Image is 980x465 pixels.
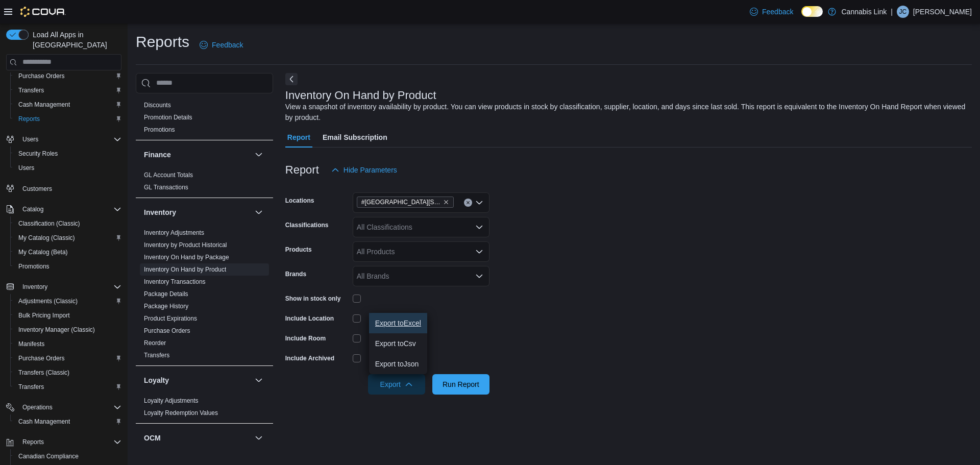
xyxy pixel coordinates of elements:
[10,69,126,83] button: Purchase Orders
[18,86,44,94] span: Transfers
[253,374,265,386] button: Loyalty
[285,334,326,342] label: Include Room
[746,2,797,22] a: Feedback
[144,113,192,121] span: Promotion Details
[285,246,312,254] label: Products
[14,450,121,462] span: Canadian Compliance
[18,133,42,145] button: Users
[369,313,427,333] button: Export toExcel
[14,366,73,379] a: Transfers (Classic)
[344,165,397,175] span: Hide Parameters
[18,115,40,123] span: Reports
[144,207,176,217] h3: Inventory
[144,172,193,179] a: GL Account Totals
[357,197,454,208] span: #1 1175 Hyde Park Road, Unit 2B
[18,203,121,215] span: Catalog
[144,254,229,261] a: Inventory On Hand by Package
[195,35,247,55] a: Feedback
[475,248,483,256] button: Open list of options
[144,102,171,109] a: Discounts
[22,135,38,143] span: Users
[10,449,126,463] button: Canadian Compliance
[14,324,99,336] a: Inventory Manager (Classic)
[18,262,50,271] span: Promotions
[375,360,421,368] span: Export to Json
[464,199,472,207] button: Clear input
[14,113,121,125] span: Reports
[144,409,218,417] span: Loyalty Redemption Values
[14,260,121,273] span: Promotions
[14,70,121,82] span: Purchase Orders
[10,294,126,308] button: Adjustments (Classic)
[14,366,121,379] span: Transfers (Classic)
[327,160,401,180] button: Hide Parameters
[285,73,298,85] button: Next
[18,72,65,80] span: Purchase Orders
[18,326,95,334] span: Inventory Manager (Classic)
[136,227,273,365] div: Inventory
[14,70,69,82] a: Purchase Orders
[287,127,310,148] span: Report
[285,89,436,102] h3: Inventory On Hand by Product
[14,309,121,322] span: Bulk Pricing Import
[432,374,489,395] button: Run Report
[285,102,967,123] div: View a snapshot of inventory availability by product. You can view products in stock by classific...
[14,338,48,350] a: Manifests
[899,6,907,18] span: JC
[144,327,190,335] span: Purchase Orders
[14,352,69,364] a: Purchase Orders
[10,245,126,259] button: My Catalog (Beta)
[144,339,166,347] span: Reorder
[18,203,47,215] button: Catalog
[14,450,83,462] a: Canadian Compliance
[14,217,84,230] a: Classification (Classic)
[18,297,78,305] span: Adjustments (Classic)
[14,99,121,111] span: Cash Management
[841,6,887,18] p: Cannabis Link
[144,150,171,160] h3: Finance
[18,401,57,413] button: Operations
[285,295,341,303] label: Show in stock only
[10,83,126,97] button: Transfers
[144,290,188,298] a: Package Details
[22,283,47,291] span: Inventory
[144,314,197,323] span: Product Expirations
[369,354,427,374] button: Export toJson
[144,409,218,417] a: Loyalty Redemption Values
[144,302,188,310] span: Package History
[144,433,161,443] h3: OCM
[10,146,126,161] button: Security Roles
[18,369,69,377] span: Transfers (Classic)
[18,354,65,362] span: Purchase Orders
[443,379,479,389] span: Run Report
[144,303,188,310] a: Package History
[913,6,972,18] p: [PERSON_NAME]
[14,148,121,160] span: Security Roles
[10,365,126,380] button: Transfers (Classic)
[144,126,175,134] span: Promotions
[136,99,273,140] div: Discounts & Promotions
[10,337,126,351] button: Manifests
[22,185,52,193] span: Customers
[375,339,421,348] span: Export to Csv
[144,375,169,385] h3: Loyalty
[18,281,52,293] button: Inventory
[14,162,121,174] span: Users
[144,207,251,217] button: Inventory
[144,433,251,443] button: OCM
[144,101,171,109] span: Discounts
[14,246,121,258] span: My Catalog (Beta)
[18,101,70,109] span: Cash Management
[14,381,121,393] span: Transfers
[18,183,56,195] a: Customers
[18,164,34,172] span: Users
[10,323,126,337] button: Inventory Manager (Classic)
[253,432,265,444] button: OCM
[144,290,188,298] span: Package Details
[144,114,192,121] a: Promotion Details
[136,395,273,423] div: Loyalty
[285,314,334,323] label: Include Location
[10,231,126,245] button: My Catalog (Classic)
[374,374,419,395] span: Export
[18,311,70,320] span: Bulk Pricing Import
